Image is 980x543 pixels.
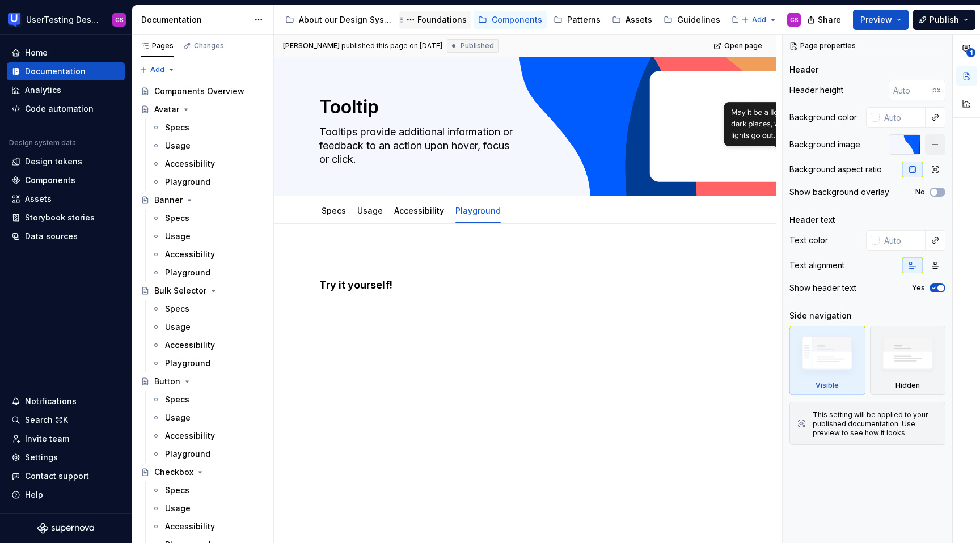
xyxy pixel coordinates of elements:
div: Visible [789,326,865,395]
span: Open page [724,41,762,50]
button: Publish [913,10,975,30]
button: UserTesting Design SystemGS [2,7,129,32]
input: Auto [889,80,932,100]
svg: Supernova Logo [37,523,94,534]
a: Home [7,44,125,62]
a: Specs [147,300,269,318]
textarea: Tooltips provide additional information or feedback to an action upon hover, focus or click. [317,123,729,168]
div: Design system data [9,138,76,147]
a: Code automation [7,100,125,118]
div: Documentation [141,14,248,26]
div: Specs [165,394,189,405]
div: Accessibility [165,521,215,532]
a: Open page [710,38,767,54]
textarea: Tooltip [317,94,729,121]
div: Banner [154,194,183,206]
div: Foundations [417,14,467,26]
div: Help [25,489,43,500]
div: Usage [353,198,387,222]
a: Analytics [7,81,125,99]
div: Show background overlay [789,186,889,198]
div: Hidden [895,381,920,390]
button: Share [801,10,848,30]
span: 1 [966,48,975,57]
h4: Try it yourself! [319,278,731,292]
div: Usage [165,140,191,151]
a: Bulk Selector [136,282,269,300]
div: Patterns [567,14,601,26]
button: Contact support [7,467,125,485]
div: Background image [789,139,860,150]
div: Design tokens [25,156,82,167]
a: Accessibility [147,155,269,173]
div: Playground [165,358,210,369]
a: Playground [147,173,269,191]
div: Specs [165,485,189,496]
a: Storybook stories [7,209,125,227]
a: Usage [147,318,269,336]
div: Background aspect ratio [789,164,882,175]
div: Assets [626,14,652,26]
div: Accessibility [165,340,215,351]
label: No [915,188,925,197]
a: Specs [147,118,269,137]
a: Assets [607,11,657,29]
input: Auto [880,230,926,251]
button: Help [7,486,125,504]
a: Usage [357,206,383,215]
div: Components Overview [154,86,244,97]
a: Specs [147,391,269,409]
div: Invite team [25,433,69,444]
img: 41adf70f-fc1c-4662-8e2d-d2ab9c673b1b.png [8,13,22,27]
span: Add [752,15,766,24]
span: Publish [930,14,959,26]
div: Data sources [25,231,78,242]
div: Analytics [25,84,61,96]
div: Bulk Selector [154,285,206,296]
a: Button [136,372,269,391]
div: Code automation [25,103,94,114]
a: Specs [322,206,346,215]
a: Specs [147,481,269,499]
div: This setting will be applied to your published documentation. Use preview to see how it looks. [813,410,938,438]
a: Usage [147,499,269,517]
a: Playground [147,264,269,282]
div: Background color [789,112,857,123]
div: Accessibility [165,158,215,169]
a: Usage [147,227,269,245]
div: GS [790,15,799,24]
div: Playground [165,267,210,278]
div: Page tree [281,9,736,31]
div: Specs [165,122,189,133]
button: Add [738,12,780,28]
a: Data sources [7,227,125,245]
button: Add [136,62,179,78]
a: Documentation [7,62,125,80]
div: Avatar [154,104,179,115]
a: Usage [147,137,269,155]
a: Accessibility [147,427,269,445]
div: Show header text [789,282,856,294]
span: Published [461,41,494,50]
div: Usage [165,503,191,514]
div: Header [789,64,818,75]
div: Hidden [870,326,946,395]
div: Components [492,14,542,26]
a: Invite team [7,430,125,448]
div: Side navigation [789,310,852,321]
a: Specs [147,209,269,227]
a: Accessibility [147,517,269,536]
span: Preview [860,14,892,26]
button: Preview [853,10,909,30]
a: Guidelines [659,11,725,29]
label: Yes [912,283,925,292]
a: Components [7,171,125,189]
a: Components Overview [136,82,269,100]
a: Playground [147,354,269,372]
a: Settings [7,448,125,466]
div: Usage [165,231,191,242]
span: Add [150,65,164,74]
div: Visible [816,381,839,390]
div: Playground [165,176,210,188]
